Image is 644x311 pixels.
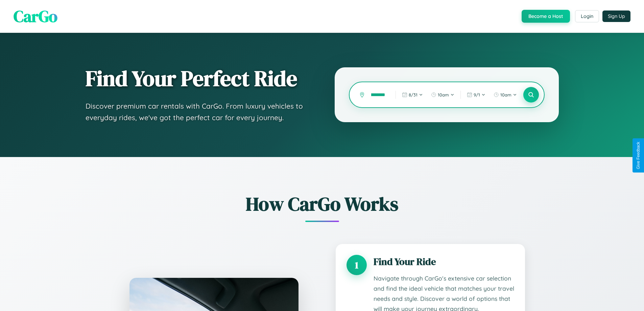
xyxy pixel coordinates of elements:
span: 9 / 1 [474,92,480,97]
button: 10am [428,89,458,100]
div: Give Feedback [636,142,641,169]
h3: Find Your Ride [374,255,514,268]
button: Become a Host [522,10,570,23]
span: 10am [500,92,511,97]
h1: Find Your Perfect Ride [86,67,308,90]
button: 10am [490,89,520,100]
span: 10am [438,92,449,97]
button: 8/31 [399,89,426,100]
button: Sign Up [602,10,630,22]
span: 8 / 31 [409,92,418,97]
div: 1 [347,255,367,275]
p: Discover premium car rentals with CarGo. From luxury vehicles to everyday rides, we've got the pe... [86,101,308,123]
button: 9/1 [463,89,489,100]
button: Login [575,10,599,22]
h2: How CarGo Works [119,191,525,217]
span: CarGo [14,5,57,27]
